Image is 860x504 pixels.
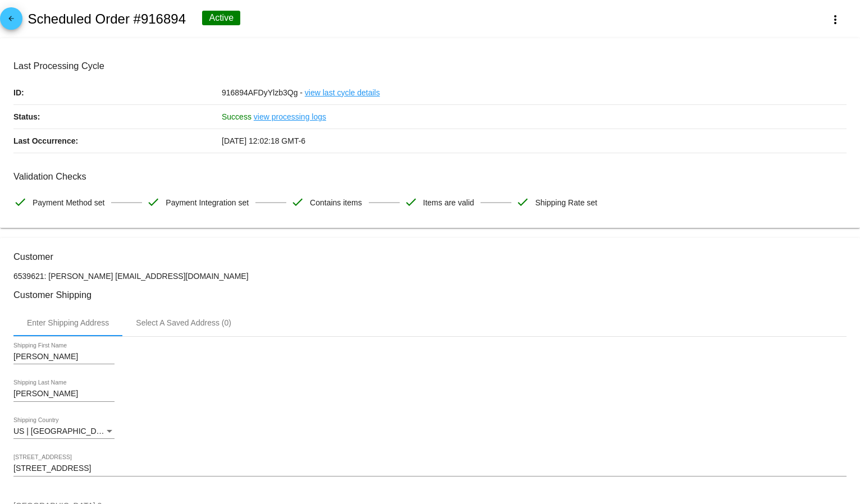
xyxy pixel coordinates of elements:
[13,129,222,153] p: Last Occurrence:
[13,352,115,361] input: Shipping First Name
[13,290,847,300] h3: Customer Shipping
[166,191,249,214] span: Payment Integration set
[222,88,303,97] span: 916894AFDyYlzb3Qg -
[136,318,231,327] div: Select A Saved Address (0)
[13,427,113,436] span: US | [GEOGRAPHIC_DATA]
[404,195,418,209] mat-icon: check
[202,11,240,25] div: Active
[291,195,304,209] mat-icon: check
[13,105,222,129] p: Status:
[13,390,115,398] input: Shipping Last Name
[829,13,842,26] mat-icon: more_vert
[147,195,160,209] mat-icon: check
[33,191,104,214] span: Payment Method set
[13,195,27,209] mat-icon: check
[13,251,847,262] h3: Customer
[4,15,18,28] mat-icon: arrow_back
[222,136,305,145] span: [DATE] 12:02:18 GMT-6
[13,61,847,71] h3: Last Processing Cycle
[222,112,251,121] span: Success
[305,81,380,104] a: view last cycle details
[423,191,474,214] span: Items are valid
[13,171,847,182] h3: Validation Checks
[535,191,597,214] span: Shipping Rate set
[28,11,186,27] h2: Scheduled Order #916894
[516,195,529,209] mat-icon: check
[27,318,109,327] div: Enter Shipping Address
[13,464,847,473] input: Shipping Street 1
[13,81,222,104] p: ID:
[13,272,847,281] p: 6539621: [PERSON_NAME] [EMAIL_ADDRESS][DOMAIN_NAME]
[13,427,115,436] mat-select: Shipping Country
[254,105,326,129] a: view processing logs
[310,191,362,214] span: Contains items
